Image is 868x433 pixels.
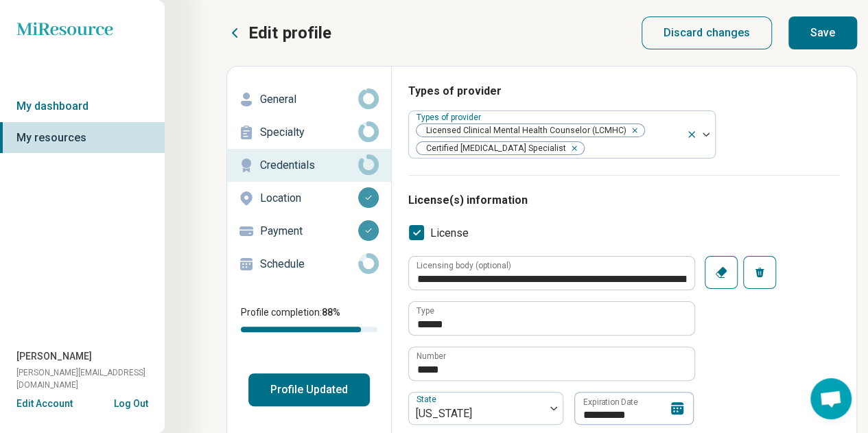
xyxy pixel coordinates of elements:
[417,395,439,404] label: State
[248,22,331,44] p: Edit profile
[408,192,840,209] h3: License(s) information
[248,373,370,406] button: Profile Updated
[114,397,148,408] button: Log Out
[260,256,358,272] p: Schedule
[227,83,391,116] a: General
[260,124,358,141] p: Specialty
[788,16,857,49] button: Save
[417,124,631,137] span: Licensed Clinical Mental Health Counselor (LCMHC)
[226,22,331,44] button: Edit profile
[430,225,469,242] span: License
[417,307,434,315] label: Type
[642,16,773,49] button: Discard changes
[322,307,340,318] span: 88 %
[417,142,570,155] span: Certified [MEDICAL_DATA] Specialist
[227,297,391,340] div: Profile completion:
[16,397,73,411] button: Edit Account
[16,349,92,364] span: [PERSON_NAME]
[260,157,358,174] p: Credentials
[227,149,391,182] a: Credentials
[16,366,165,391] span: [PERSON_NAME][EMAIL_ADDRESS][DOMAIN_NAME]
[810,378,852,419] div: Open chat
[260,223,358,239] p: Payment
[417,113,484,122] label: Types of provider
[241,327,377,332] div: Profile completion
[227,116,391,149] a: Specialty
[408,83,840,100] h3: Types of provider
[417,261,511,270] label: Licensing body (optional)
[260,91,358,108] p: General
[409,302,694,335] input: credential.licenses.0.name
[227,215,391,248] a: Payment
[227,182,391,215] a: Location
[227,248,391,281] a: Schedule
[417,352,446,360] label: Number
[260,190,358,207] p: Location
